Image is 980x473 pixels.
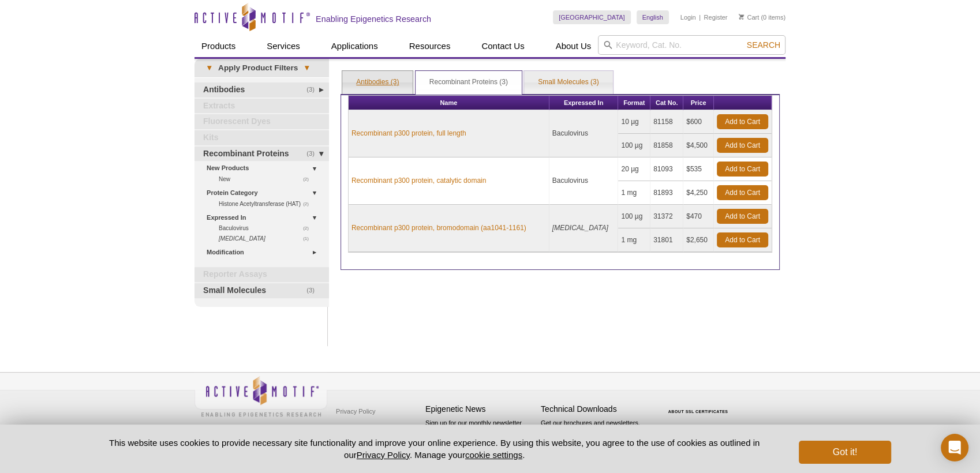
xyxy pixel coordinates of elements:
th: Price [683,96,714,110]
p: Sign up for our monthly newsletter highlighting recent publications in the field of epigenetics. [425,418,535,457]
i: [MEDICAL_DATA] [219,235,265,242]
a: (2)Histone Acetyltransferase (HAT) [219,199,315,209]
a: English [637,10,669,24]
td: $4,250 [683,181,714,205]
span: (2) [303,223,315,233]
input: Keyword, Cat. No. [598,35,786,55]
a: Expressed In [207,212,322,224]
td: Baculovirus [549,157,619,205]
td: 31801 [650,228,683,252]
td: 10 µg [618,110,650,134]
td: 100 µg [618,205,650,228]
td: 31372 [650,205,683,228]
td: Baculovirus [549,110,619,157]
td: $2,650 [683,228,714,252]
button: cookie settings [465,450,522,460]
span: ▾ [200,63,218,73]
a: Add to Cart [717,162,768,177]
table: Click to Verify - This site chose Symantec SSL for secure e-commerce and confidential communicati... [656,393,743,418]
a: ▾Apply Product Filters▾ [194,59,329,77]
h4: Technical Downloads [541,404,650,414]
a: Contact Us [474,35,531,57]
a: ABOUT SSL CERTIFICATES [668,410,728,414]
a: Protein Category [207,187,322,199]
p: This website uses cookies to provide necessary site functionality and improve your online experie... [89,437,780,461]
a: Privacy Policy [357,450,410,460]
span: Search [747,40,780,50]
a: Antibodies (3) [342,71,413,94]
a: (1) [MEDICAL_DATA] [219,234,315,243]
a: Add to Cart [717,209,768,224]
td: $4,500 [683,134,714,157]
a: Privacy Policy [333,403,378,420]
a: (2)New [219,174,315,184]
a: Applications [324,35,385,57]
td: 81858 [650,134,683,157]
a: (3)Recombinant Proteins [194,147,329,162]
span: (3) [306,82,321,97]
a: Recombinant p300 protein, bromodomain (aa1041-1161) [351,223,526,233]
th: Cat No. [650,96,683,110]
img: Active Motif, [194,373,327,419]
span: (3) [306,147,321,162]
a: About Us [549,35,599,57]
span: (3) [306,283,321,298]
a: Add to Cart [717,114,768,129]
a: Recombinant p300 protein, full length [351,128,466,138]
a: Services [260,35,307,57]
a: Products [194,35,242,57]
td: 81158 [650,110,683,134]
td: 1 mg [618,228,650,252]
td: $535 [683,157,714,181]
span: (1) [303,234,315,243]
a: Add to Cart [717,185,768,200]
a: Add to Cart [717,232,768,247]
a: Small Molecules (3) [524,71,612,94]
img: Your Cart [739,14,744,20]
a: Recombinant p300 protein, catalytic domain [351,175,486,186]
p: Get our brochures and newsletters, or request them by mail. [541,418,650,448]
li: (0 items) [739,10,786,24]
a: New Products [207,162,322,174]
td: 1 mg [618,181,650,205]
th: Format [618,96,650,110]
a: Extracts [194,99,329,114]
a: Register [704,13,727,21]
th: Expressed In [549,96,619,110]
h2: Enabling Epigenetics Research [316,14,431,24]
td: 20 µg [618,157,650,181]
a: Add to Cart [717,138,768,153]
td: 100 µg [618,134,650,157]
a: (3)Small Molecules [194,283,329,298]
h4: Epigenetic News [425,404,535,414]
button: Search [743,40,784,50]
span: (2) [303,199,315,209]
span: (2) [303,174,315,184]
li: | [699,10,701,24]
a: [GEOGRAPHIC_DATA] [553,10,631,24]
a: Kits [194,130,329,145]
td: $470 [683,205,714,228]
th: Name [349,96,549,110]
td: 81893 [650,181,683,205]
td: $600 [683,110,714,134]
a: Fluorescent Dyes [194,114,329,129]
button: Got it! [799,441,891,464]
a: Modification [207,246,322,258]
a: Recombinant Proteins (3) [416,71,522,94]
i: [MEDICAL_DATA] [552,224,608,232]
a: Login [680,13,696,21]
span: ▾ [298,63,316,73]
a: Terms & Conditions [333,420,394,437]
a: Reporter Assays [194,267,329,282]
div: Open Intercom Messenger [941,434,968,461]
a: Resources [402,35,458,57]
a: (2)Baculovirus [219,223,315,233]
a: (3)Antibodies [194,82,329,97]
a: Cart [739,13,759,21]
td: 81093 [650,157,683,181]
